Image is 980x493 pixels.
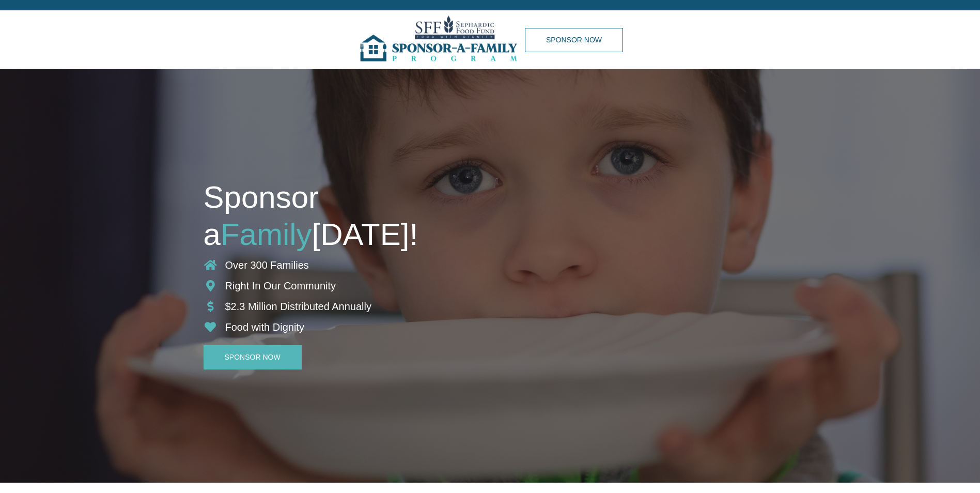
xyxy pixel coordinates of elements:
li: $2.3 Million Distributed Annually [204,299,532,314]
img: img [357,10,525,69]
li: Right In Our Community [204,278,532,294]
a: Sponsor Now [525,28,623,52]
h1: Sponsor a [DATE]! [204,179,532,253]
li: Over 300 Families [204,257,532,273]
li: Food with Dignity [204,319,532,335]
a: Sponsor Now [204,345,302,369]
span: Family [221,217,312,252]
